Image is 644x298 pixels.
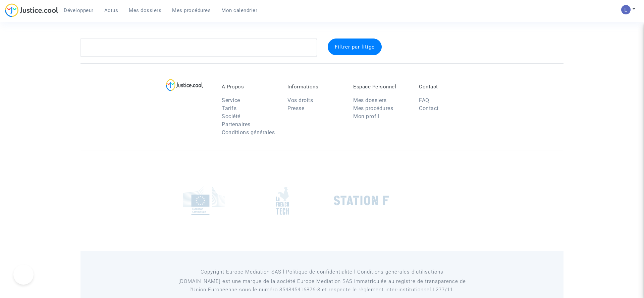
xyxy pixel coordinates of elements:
[169,277,475,294] p: [DOMAIN_NAME] est une marque de la société Europe Mediation SAS immatriculée au registre de tr...
[353,113,379,120] a: Mon profil
[99,5,124,15] a: Actus
[222,113,240,120] a: Société
[216,5,263,15] a: Mon calendrier
[621,5,631,14] img: AATXAJzI13CaqkJmx-MOQUbNyDE09GJ9dorwRvFSQZdH=s96-c
[276,187,289,215] img: french_tech.png
[353,105,393,111] a: Mes procédures
[5,3,58,17] img: jc-logo.svg
[222,121,251,128] a: Partenaires
[183,186,225,215] img: europe_commision.png
[335,44,375,50] span: Filtrer par litige
[64,7,94,13] span: Développeur
[58,5,99,15] a: Développeur
[166,79,203,91] img: logo-lg.svg
[172,7,211,13] span: Mes procédures
[419,97,429,103] a: FAQ
[287,97,313,103] a: Vos droits
[287,105,304,111] a: Presse
[123,5,167,15] a: Mes dossiers
[129,7,161,13] span: Mes dossiers
[334,196,389,206] img: stationf.png
[222,84,277,90] p: À Propos
[222,105,236,111] a: Tarifs
[169,268,475,276] p: Copyright Europe Mediation SAS l Politique de confidentialité l Conditions générales d’utilisa...
[353,97,386,103] a: Mes dossiers
[287,84,343,90] p: Informations
[353,84,409,90] p: Espace Personnel
[419,105,439,111] a: Contact
[222,97,240,103] a: Service
[222,129,275,136] a: Conditions générales
[221,7,257,13] span: Mon calendrier
[167,5,216,15] a: Mes procédures
[419,84,475,90] p: Contact
[104,7,118,13] span: Actus
[13,265,34,285] iframe: Help Scout Beacon - Open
